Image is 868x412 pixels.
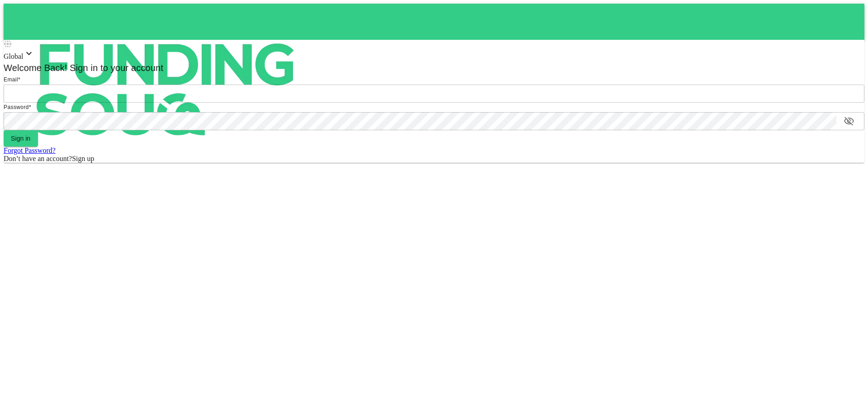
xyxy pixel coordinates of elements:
[67,63,164,73] span: Sign in to your account
[4,76,18,83] span: Email
[4,48,864,61] div: Global
[4,63,67,73] span: Welcome Back!
[72,155,94,162] span: Sign up
[4,130,38,147] button: Sign in
[4,155,72,162] span: Don’t have an account?
[4,4,329,175] img: logo
[4,104,29,110] span: Password
[4,112,836,130] input: password
[4,85,864,103] input: email
[4,4,864,40] a: logo
[4,147,56,154] a: Forgot Password?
